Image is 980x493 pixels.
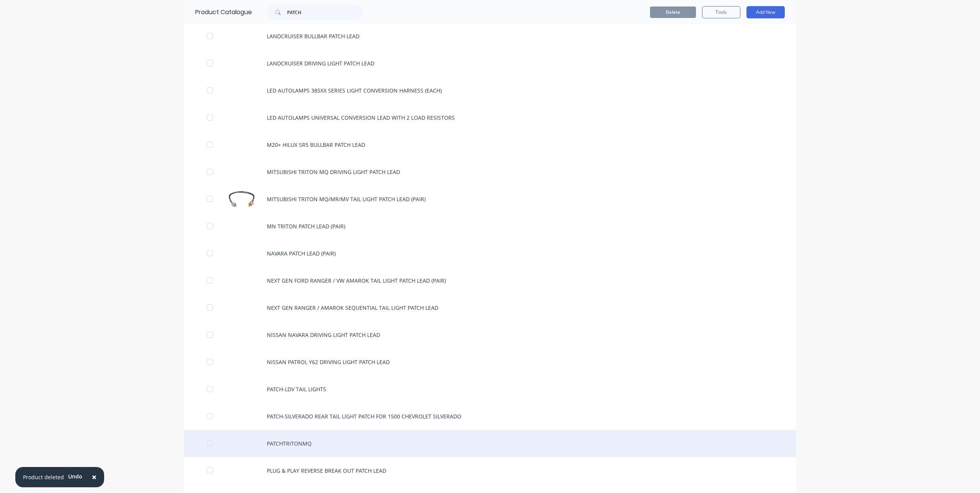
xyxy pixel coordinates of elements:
div: PATCH-LDV TAIL LIGHTS [184,376,796,403]
div: LED AUTOLAMPS 385XX SERIES LIGHT CONVERSION HARNESS (EACH) [184,77,796,104]
div: Product deleted [23,473,64,481]
div: LANDCRUISER DRIVING LIGHT PATCH LEAD [184,50,796,77]
div: PATCHTRITONMQ [184,430,796,457]
div: NISSAN NAVARA DRIVING LIGHT PATCH LEAD [184,321,796,348]
div: NISSAN PATROL Y62 DRIVING LIGHT PATCH LEAD [184,348,796,376]
span: × [92,472,96,482]
div: LANDCRUISER BULLBAR PATCH LEAD [184,23,796,50]
div: MITSUBISHI TRITON MQ/MR/MV TAIL LIGHT PATCH LEAD (PAIR)MITSUBISHI TRITON MQ/MR/MV TAIL LIGHT PATC... [184,185,796,213]
div: NAVARA PATCH LEAD (PAIR) [184,240,796,267]
div: LED AUTOLAMPS UNIVERSAL CONVERSION LEAD WITH 2 LOAD RESISTORS [184,104,796,131]
div: PATCH-SILVERADO REAR TAIL LIGHT PATCH FOR 1500 CHEVROLET SILVERADO [184,403,796,430]
button: Close [84,468,104,486]
button: Add New [746,6,785,18]
input: Search... [287,5,363,20]
div: MITSUBISHI TRITON MQ DRIVING LIGHT PATCH LEAD [184,158,796,185]
button: Tools [702,6,740,18]
div: NEXT GEN RANGER / AMAROK SEQUENTIAL TAIL LIGHT PATCH LEAD [184,294,796,321]
button: Delete [650,7,696,18]
div: PLUG & PLAY REVERSE BREAK OUT PATCH LEAD [184,457,796,484]
div: M20+ HILUX SR5 BULLBAR PATCH LEAD [184,131,796,158]
div: MN TRITON PATCH LEAD (PAIR) [184,213,796,240]
div: NEXT GEN FORD RANGER / VW AMAROK TAIL LIGHT PATCH LEAD (PAIR) [184,267,796,294]
button: Undo [64,471,87,482]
